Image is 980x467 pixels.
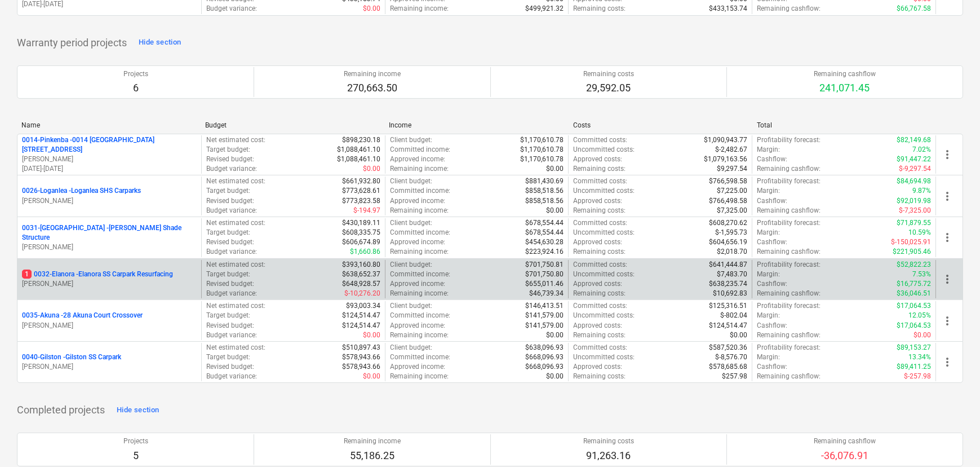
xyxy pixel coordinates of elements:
[757,362,787,372] p: Cashflow :
[206,206,257,215] p: Budget variance :
[525,228,564,237] p: $678,554.44
[390,343,432,353] p: Client budget :
[390,372,449,381] p: Remaining income :
[520,155,564,164] p: $1,170,610.78
[206,155,254,164] p: Revised budget :
[344,449,401,462] p: 55,186.25
[525,186,564,196] p: $858,518.56
[573,218,627,228] p: Committed costs :
[814,449,876,462] p: -36,076.91
[715,145,747,155] p: $-2,482.67
[22,311,197,330] div: 0035-Akuna -28 Akuna Court Crossover[PERSON_NAME]
[525,260,564,270] p: $701,750.81
[757,135,821,145] p: Profitability forecast :
[757,206,821,215] p: Remaining cashflow :
[899,206,931,215] p: $-7,325.00
[390,270,450,279] p: Committed income :
[22,223,197,243] p: 0031-[GEOGRAPHIC_DATA] - [PERSON_NAME] Shade Structure
[206,218,265,228] p: Net estimated cost :
[757,353,780,362] p: Margin :
[390,135,432,145] p: Client budget :
[573,135,627,145] p: Committed costs :
[363,164,380,174] p: $0.00
[704,135,747,145] p: $1,090,943.77
[206,135,265,145] p: Net estimated cost :
[908,353,931,362] p: 13.34%
[344,81,401,95] p: 270,663.50
[757,331,821,340] p: Remaining cashflow :
[904,372,931,381] p: $-257.98
[117,404,159,417] div: Hide section
[206,301,265,311] p: Net estimated cost :
[573,321,622,331] p: Approved costs :
[22,270,197,289] div: 10032-Elanora -Elanora SS Carpark Resurfacing[PERSON_NAME]
[363,4,380,14] p: $0.00
[713,289,747,298] p: $10,692.83
[573,331,626,340] p: Remaining costs :
[583,69,634,79] p: Remaining costs
[546,372,564,381] p: $0.00
[350,247,380,257] p: $1,660.86
[757,301,821,311] p: Profitability forecast :
[715,353,747,362] p: $-8,576.70
[897,218,931,228] p: $71,879.55
[709,343,747,353] p: $587,520.36
[897,4,931,14] p: $66,767.58
[390,331,449,340] p: Remaining income :
[525,196,564,206] p: $858,518.56
[908,228,931,237] p: 10.59%
[22,353,197,372] div: 0040-Gilston -Gilston SS Carpark[PERSON_NAME]
[897,343,931,353] p: $89,153.27
[390,206,449,215] p: Remaining income :
[941,314,954,328] span: more_vert
[390,196,445,206] p: Approved income :
[342,228,380,237] p: $608,335.75
[546,206,564,215] p: $0.00
[704,155,747,164] p: $1,079,163.56
[573,260,627,270] p: Committed costs :
[757,372,821,381] p: Remaining cashflow :
[573,362,622,372] p: Approved costs :
[573,372,626,381] p: Remaining costs :
[390,311,450,320] p: Committed income :
[757,270,780,279] p: Margin :
[22,135,197,155] p: 0014-Pinkenba - 0014 [GEOGRAPHIC_DATA] [STREET_ADDRESS]
[757,228,780,237] p: Margin :
[717,186,747,196] p: $7,225.00
[709,4,747,14] p: $433,153.74
[525,279,564,289] p: $655,011.46
[390,353,450,362] p: Committed income :
[941,148,954,161] span: more_vert
[390,4,449,14] p: Remaining income :
[757,177,821,186] p: Profitability forecast :
[342,362,380,372] p: $578,943.66
[709,362,747,372] p: $578,685.68
[525,270,564,279] p: $701,750.80
[709,218,747,228] p: $608,270.62
[22,321,197,331] p: [PERSON_NAME]
[342,279,380,289] p: $648,928.57
[941,231,954,244] span: more_vert
[206,353,250,362] p: Target budget :
[757,247,821,257] p: Remaining cashflow :
[757,196,787,206] p: Cashflow :
[390,362,445,372] p: Approved income :
[22,353,121,362] p: 0040-Gilston - Gilston SS Carpark
[941,355,954,369] span: more_vert
[390,260,432,270] p: Client budget :
[344,437,401,446] p: Remaining income
[390,228,450,237] p: Committed income :
[139,36,181,49] div: Hide section
[21,121,196,129] div: Name
[814,437,876,446] p: Remaining cashflow
[891,237,931,247] p: $-150,025.91
[897,321,931,331] p: $17,064.53
[22,164,197,174] p: [DATE] - [DATE]
[573,247,626,257] p: Remaining costs :
[520,145,564,155] p: $1,170,610.78
[546,331,564,340] p: $0.00
[344,289,380,298] p: $-10,276.20
[390,164,449,174] p: Remaining income :
[17,36,127,50] p: Warranty period projects
[363,372,380,381] p: $0.00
